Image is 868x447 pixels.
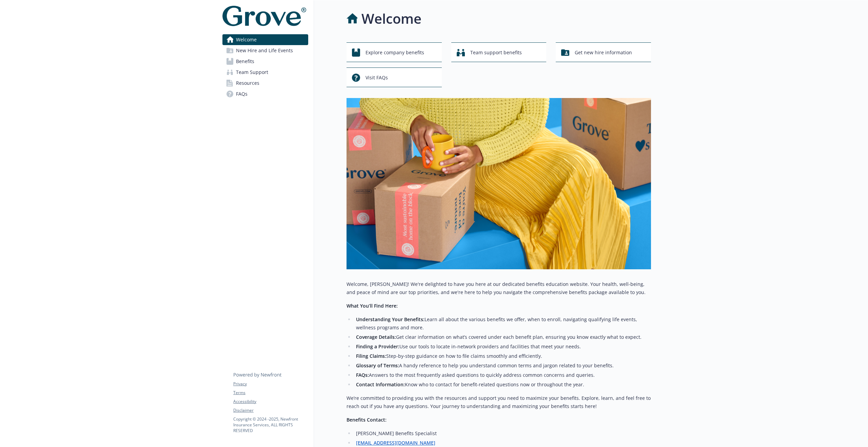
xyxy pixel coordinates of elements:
[366,46,424,59] span: Explore company benefits
[356,381,405,388] strong: Contact Information:
[356,440,435,446] a: [EMAIL_ADDRESS][DOMAIN_NAME]
[356,362,399,369] strong: Glossary of Terms:
[222,45,308,56] a: New Hire and Life Events
[236,89,248,99] span: FAQs
[356,343,399,350] strong: Finding a Provider:
[347,394,651,410] p: We’re committed to providing you with the resources and support you need to maximize your benefit...
[222,78,308,89] a: Resources
[354,371,651,379] li: Answers to the most frequently asked questions to quickly address common concerns and queries.
[347,280,651,296] p: Welcome, [PERSON_NAME]! We're delighted to have you here at our dedicated benefits education webs...
[347,303,398,309] strong: What You’ll Find Here:
[233,407,308,413] a: Disclaimer
[233,390,308,396] a: Terms
[347,42,442,62] button: Explore company benefits
[222,67,308,78] a: Team Support
[347,67,442,87] button: Visit FAQs
[236,34,257,45] span: Welcome
[233,381,308,387] a: Privacy
[356,334,396,340] strong: Coverage Details:
[236,45,293,56] span: New Hire and Life Events
[354,381,651,389] li: Know who to contact for benefit-related questions now or throughout the year.
[354,429,651,438] li: [PERSON_NAME] Benefits Specialist
[451,42,547,62] button: Team support benefits
[347,98,651,269] img: overview page banner
[233,399,308,405] a: Accessibility
[356,316,425,323] strong: Understanding Your Benefits:
[236,56,254,67] span: Benefits
[222,34,308,45] a: Welcome
[236,78,259,89] span: Resources
[222,89,308,99] a: FAQs
[347,416,387,423] strong: Benefits Contact:
[366,71,388,84] span: Visit FAQs
[236,67,268,78] span: Team Support
[556,42,651,62] button: Get new hire information
[470,46,522,59] span: Team support benefits
[354,362,651,370] li: A handy reference to help you understand common terms and jargon related to your benefits.
[354,315,651,332] li: Learn all about the various benefits we offer, when to enroll, navigating qualifying life events,...
[361,8,421,29] h1: Welcome
[222,56,308,67] a: Benefits
[575,46,632,59] span: Get new hire information
[233,416,308,433] p: Copyright © 2024 - 2025 , Newfront Insurance Services, ALL RIGHTS RESERVED
[356,353,386,359] strong: Filing Claims:
[354,333,651,341] li: Get clear information on what’s covered under each benefit plan, ensuring you know exactly what t...
[354,352,651,360] li: Step-by-step guidance on how to file claims smoothly and efficiently.
[356,372,369,378] strong: FAQs:
[354,343,651,351] li: Use our tools to locate in-network providers and facilities that meet your needs.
